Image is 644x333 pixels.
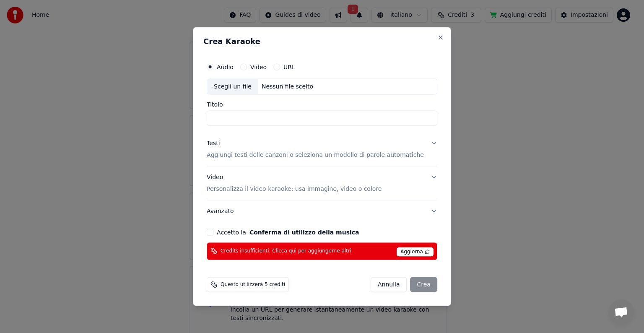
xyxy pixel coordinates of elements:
[207,173,382,193] div: Video
[207,133,437,166] button: TestiAggiungi testi delle canzoni o seleziona un modello di parole automatiche
[207,151,424,159] p: Aggiungi testi delle canzoni o seleziona un modello di parole automatiche
[207,200,437,222] button: Avanzato
[221,248,351,255] span: Credits insufficienti. Clicca qui per aggiungerne altri
[207,139,220,148] div: Testi
[221,281,285,288] span: Questo utilizzerà 5 crediti
[250,64,267,70] label: Video
[371,277,407,292] button: Annulla
[217,229,359,235] label: Accetto la
[207,79,258,94] div: Scegli un file
[249,229,359,235] button: Accetto la
[283,64,295,70] label: URL
[207,185,382,193] p: Personalizza il video karaoke: usa immagine, video o colore
[203,38,441,45] h2: Crea Karaoke
[397,247,434,256] span: Aggiorna
[258,83,317,91] div: Nessun file scelto
[217,64,234,70] label: Audio
[207,166,437,200] button: VideoPersonalizza il video karaoke: usa immagine, video o colore
[207,101,437,107] label: Titolo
